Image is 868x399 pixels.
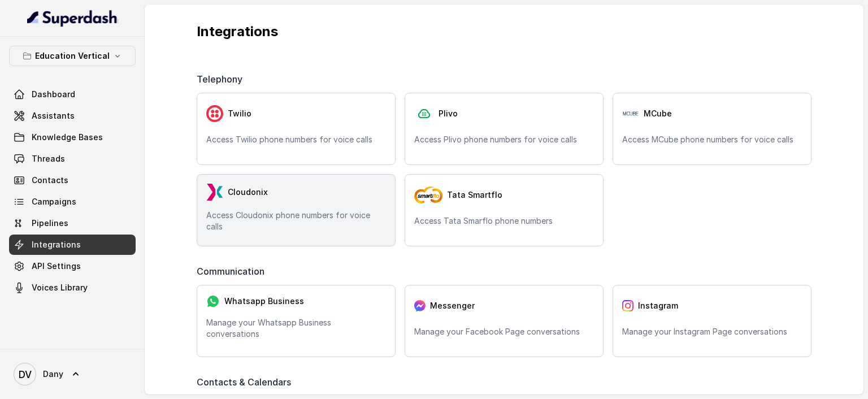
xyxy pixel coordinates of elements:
text: DV [19,368,32,380]
a: Voices Library [9,277,136,298]
p: Access Tata Smarflo phone numbers [414,215,594,227]
span: Communication [197,264,269,278]
span: Dany [43,368,63,380]
a: Dany [9,358,136,390]
span: Campaigns [32,196,76,207]
img: instagram.04eb0078a085f83fc525.png [622,300,633,311]
a: Dashboard [9,84,136,105]
img: plivo.d3d850b57a745af99832d897a96997ac.svg [414,105,434,123]
span: Contacts [32,175,68,186]
span: Cloudonix [228,187,268,198]
p: Manage your Facebook Page conversations [414,326,594,337]
a: Knowledge Bases [9,127,136,148]
span: Threads [32,153,65,164]
span: Dashboard [32,89,75,100]
a: Assistants [9,106,136,126]
span: Whatsapp Business [224,296,304,307]
span: Messenger [430,300,475,311]
p: Education Vertical [35,49,110,63]
p: Manage your Instagram Page conversations [622,326,802,337]
img: Pj9IrDBdEGgAAAABJRU5ErkJggg== [622,110,639,116]
span: Integrations [32,239,81,250]
a: Pipelines [9,213,136,233]
img: messenger.2e14a0163066c29f9ca216c7989aa592.svg [414,300,426,311]
span: Knowledge Bases [32,132,103,143]
span: Telephony [197,72,247,86]
p: Access Plivo phone numbers for voice calls [414,134,594,145]
span: Instagram [638,300,678,311]
a: Integrations [9,235,136,255]
span: Twilio [228,108,251,119]
span: API Settings [32,261,81,272]
p: Access MCube phone numbers for voice calls [622,134,802,145]
img: light.svg [27,9,118,27]
img: twilio.7c09a4f4c219fa09ad352260b0a8157b.svg [206,105,223,122]
span: Pipelines [32,218,68,229]
img: LzEnlUgADIwsuYwsTIxNLkxQDEyBEgDTDZAMjs1Qgy9jUyMTMxBzEB8uASKBKLgDqFxF08kI1lQAAAABJRU5ErkJggg== [206,184,223,201]
a: API Settings [9,256,136,276]
a: Contacts [9,170,136,190]
span: Contacts & Calendars [197,375,296,389]
span: Voices Library [32,282,88,293]
p: Access Twilio phone numbers for voice calls [206,134,386,145]
button: Education Vertical [9,46,136,66]
span: MCube [644,108,672,119]
a: Campaigns [9,192,136,212]
span: Tata Smartflo [447,189,502,201]
p: Access Cloudonix phone numbers for voice calls [206,210,386,232]
p: Integrations [197,23,811,41]
p: Manage your Whatsapp Business conversations [206,317,386,340]
span: Assistants [32,110,75,122]
span: Plivo [439,108,458,119]
a: Threads [9,149,136,169]
img: tata-smart-flo.8a5748c556e2c421f70c.png [414,187,442,203]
